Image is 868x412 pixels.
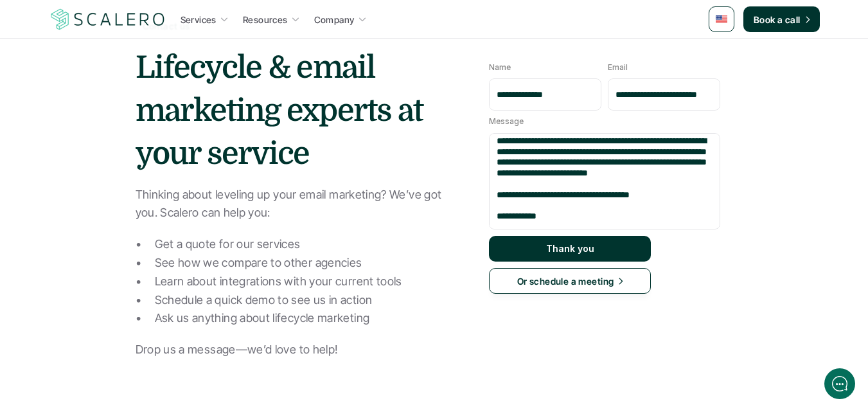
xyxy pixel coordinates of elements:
p: Book a call [754,13,801,26]
input: Email [608,78,720,111]
textarea: Message [489,133,720,229]
p: Name [489,63,511,72]
a: Or schedule a meeting [489,268,651,294]
span: New conversation [83,178,154,188]
img: Scalero company logo [49,7,167,31]
p: Thinking about leveling up your email marketing? We’ve got you. Scalero can help you: [136,186,457,223]
button: Thank you [489,236,651,262]
p: Email [608,63,628,72]
p: Learn about integrations with your current tools [155,273,457,291]
button: New conversation [20,170,237,196]
p: Get a quote for our services [155,235,457,254]
p: Or schedule a meeting [517,274,614,287]
p: See how we compare to other agencies [155,254,457,273]
a: Scalero company logo [49,8,167,31]
a: Book a call [743,6,820,32]
p: Resources [243,13,288,26]
p: Message [489,117,524,126]
p: Thank you [545,243,594,254]
p: Schedule a quick demo to see us in action [155,291,457,310]
h1: Hi! Welcome to Scalero. [19,62,238,83]
p: Company [314,13,355,26]
input: Name [489,78,601,111]
h1: Lifecycle & email marketing experts at your service [136,46,457,176]
p: Ask us anything about lifecycle marketing [155,309,457,328]
p: Drop us a message—we’d love to help! [136,341,457,359]
h2: Let us know if we can help with lifecycle marketing. [19,85,238,147]
p: Services [181,13,217,26]
span: We run on Gist [107,329,163,337]
iframe: gist-messenger-bubble-iframe [824,368,855,399]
